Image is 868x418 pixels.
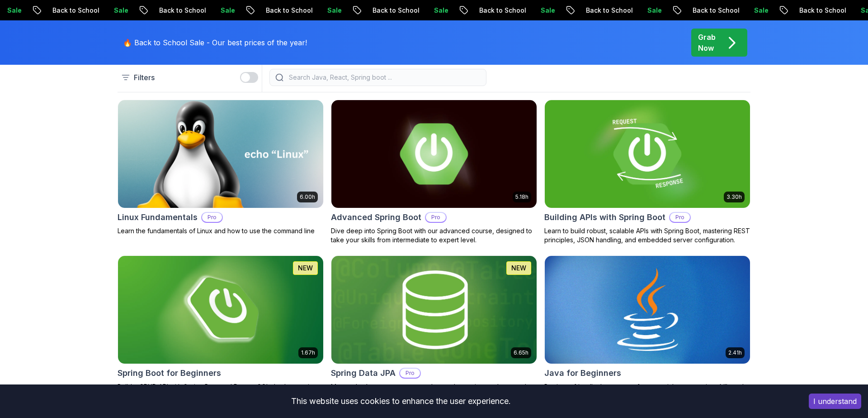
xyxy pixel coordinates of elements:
p: Dive deep into Spring Boot with our advanced course, designed to take your skills from intermedia... [331,226,537,245]
p: Master database management, advanced querying, and expert data handling with ease [331,382,537,400]
p: Sale [319,6,348,15]
p: Sale [212,6,241,15]
p: Beginner-friendly Java course for essential programming skills and application development [544,382,750,400]
h2: Spring Boot for Beginners [118,367,221,380]
div: This website uses cookies to enhance the user experience. [7,391,795,411]
h2: Spring Data JPA [331,367,396,380]
img: Linux Fundamentals card [118,100,323,208]
p: Back to School [364,6,425,15]
p: Back to School [257,6,319,15]
a: Advanced Spring Boot card5.18hAdvanced Spring BootProDive deep into Spring Boot with our advanced... [331,100,537,245]
p: Learn the fundamentals of Linux and how to use the command line [118,226,324,235]
p: Sale [425,6,454,15]
a: Spring Boot for Beginners card1.67hNEWSpring Boot for BeginnersBuild a CRUD API with Spring Boot ... [118,255,324,400]
p: Back to School [151,6,212,15]
p: Filters [134,72,155,83]
p: 1.67h [301,349,315,356]
p: Back to School [44,6,105,15]
p: 6.00h [300,193,315,201]
p: Sale [105,6,134,15]
img: Spring Data JPA card [331,256,537,364]
p: Grab Now [698,32,716,53]
p: 2.41h [728,349,742,356]
p: 🔥 Back to School Sale - Our best prices of the year! [123,37,307,48]
p: Pro [670,213,690,222]
p: Back to School [791,6,852,15]
h2: Java for Beginners [544,367,621,380]
p: 5.18h [515,193,528,201]
p: NEW [511,264,526,273]
p: Build a CRUD API with Spring Boot and PostgreSQL database using Spring Data JPA and Spring AI [118,382,324,400]
p: Back to School [471,6,532,15]
img: Advanced Spring Boot card [331,100,537,208]
h2: Building APIs with Spring Boot [544,211,665,224]
button: Accept cookies [809,394,861,409]
a: Linux Fundamentals card6.00hLinux FundamentalsProLearn the fundamentals of Linux and how to use t... [118,100,324,235]
h2: Linux Fundamentals [118,211,198,224]
p: Sale [532,6,561,15]
a: Building APIs with Spring Boot card3.30hBuilding APIs with Spring BootProLearn to build robust, s... [544,100,750,245]
p: Pro [400,369,420,378]
p: Learn to build robust, scalable APIs with Spring Boot, mastering REST principles, JSON handling, ... [544,226,750,245]
p: Back to School [684,6,745,15]
p: Sale [745,6,774,15]
p: 6.65h [514,349,528,356]
p: Pro [202,213,222,222]
p: NEW [298,264,313,273]
p: Back to School [577,6,639,15]
img: Spring Boot for Beginners card [118,256,323,364]
img: Building APIs with Spring Boot card [545,100,750,208]
h2: Advanced Spring Boot [331,211,421,224]
p: Sale [639,6,668,15]
input: Search Java, React, Spring boot ... [287,73,481,82]
a: Spring Data JPA card6.65hNEWSpring Data JPAProMaster database management, advanced querying, and ... [331,255,537,400]
a: Java for Beginners card2.41hJava for BeginnersBeginner-friendly Java course for essential program... [544,255,750,400]
img: Java for Beginners card [545,256,750,364]
p: Pro [426,213,446,222]
p: 3.30h [726,193,742,201]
